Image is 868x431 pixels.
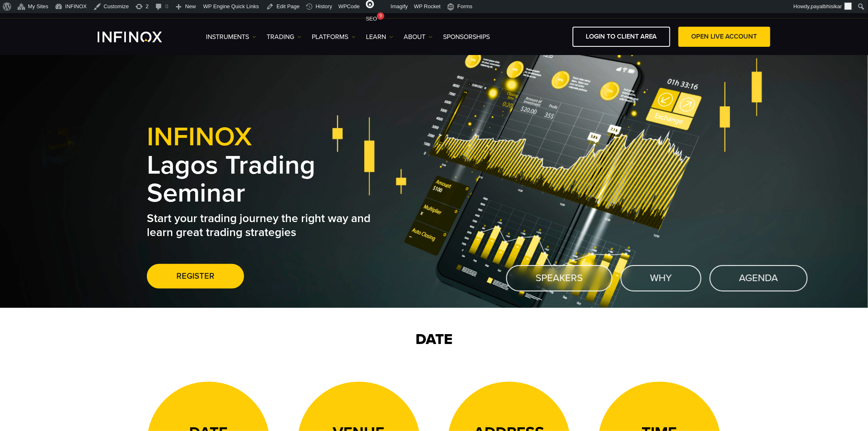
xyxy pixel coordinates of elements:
[678,27,770,47] a: OPEN LIVE ACCOUNT
[377,12,384,20] div: 9
[267,32,302,42] a: TRADING
[147,264,244,289] a: REGISTER
[147,121,252,153] span: INFINOX
[811,3,842,9] span: payalbhisikar
[404,32,433,42] a: ABOUT
[98,32,181,42] a: INFINOX Logo
[147,328,721,351] p: DATE
[573,27,670,47] a: LOGIN TO CLIENT AREA
[366,32,393,42] a: Learn
[443,32,490,42] a: SPONSORSHIPS
[710,265,808,292] a: AGENDA
[621,265,701,292] a: WHY
[147,211,377,239] h2: Start your trading journey the right way and learn great trading strategies
[312,32,356,42] a: PLATFORMS
[506,265,612,292] a: SPEAKERS
[147,121,315,209] strong: Lagos Trading Seminar
[366,16,377,22] span: SEO
[206,32,256,42] a: Instruments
